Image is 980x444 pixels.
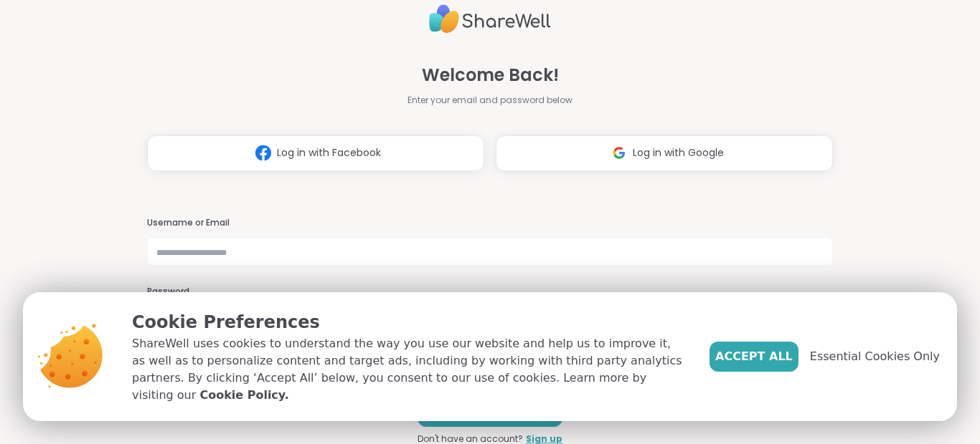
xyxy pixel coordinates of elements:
span: Log in with Facebook [277,145,381,160]
span: Enter your email and password below [407,94,573,107]
h3: Username or Email [147,217,833,229]
p: ShareWell uses cookies to understand the way you use our website and help us to improve it, as we... [132,335,687,404]
span: Log in with Google [633,145,724,160]
p: Cookie Preferences [132,309,687,335]
img: ShareWell Logomark [606,140,633,166]
button: Log in with Google [496,135,833,171]
img: ShareWell Logomark [250,140,277,166]
h3: Password [147,286,833,298]
span: Essential Cookies Only [810,348,940,365]
button: Log in with Facebook [147,135,484,171]
button: Accept All [710,342,798,372]
span: Accept All [715,348,793,365]
a: Cookie Policy. [199,387,288,404]
span: Welcome Back! [422,62,559,88]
